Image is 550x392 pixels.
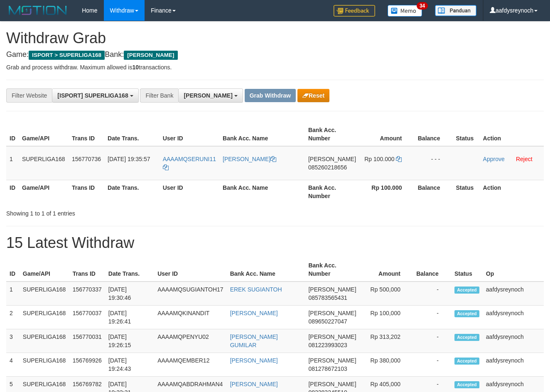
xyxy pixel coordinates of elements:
div: Filter Website [6,88,52,103]
a: [PERSON_NAME] [230,310,278,316]
span: 34 [417,2,428,10]
span: [PERSON_NAME] [308,333,356,340]
th: Status [452,122,479,146]
td: - [413,353,451,377]
button: Reset [297,89,329,102]
a: AAAAMQSERUNI11 [163,156,216,171]
th: Bank Acc. Number [305,258,359,282]
td: SUPERLIGA168 [20,306,69,329]
button: Grab Withdraw [245,89,296,102]
td: AAAAMQSUGIANTOH17 [154,282,226,306]
td: SUPERLIGA168 [20,282,69,306]
td: [DATE] 19:26:15 [105,329,154,353]
h1: 15 Latest Withdraw [6,235,544,251]
span: AAAAMQSERUNI11 [163,156,216,162]
span: Copy 089650227047 to clipboard [308,318,347,325]
th: Game/API [19,122,69,146]
span: Copy 085260218656 to clipboard [308,164,347,171]
th: Bank Acc. Name [219,122,305,146]
th: ID [6,122,19,146]
th: Trans ID [69,258,105,282]
p: Grab and process withdraw. Maximum allowed is transactions. [6,63,544,71]
td: - - - [414,146,452,180]
a: Approve [483,156,505,162]
th: Trans ID [69,180,104,203]
td: [DATE] 19:30:46 [105,282,154,306]
td: aafdysreynoch [483,282,544,306]
td: aafdysreynoch [483,306,544,329]
span: Copy 081223993023 to clipboard [308,342,347,348]
img: Feedback.jpg [334,5,375,17]
img: panduan.png [435,5,476,16]
a: [PERSON_NAME] [223,156,276,162]
td: SUPERLIGA168 [20,353,69,377]
a: Reject [516,156,533,162]
th: Balance [414,122,452,146]
td: 1 [6,146,19,180]
th: Amount [359,122,414,146]
td: aafdysreynoch [483,353,544,377]
th: Rp 100.000 [359,180,414,203]
td: 4 [6,353,20,377]
span: Accepted [454,310,479,317]
img: Button%20Memo.svg [388,5,422,17]
span: [PERSON_NAME] [124,51,177,60]
td: SUPERLIGA168 [19,146,69,180]
span: ISPORT > SUPERLIGA168 [29,51,105,60]
th: Bank Acc. Name [219,180,305,203]
td: 156769926 [69,353,105,377]
td: 3 [6,329,20,353]
strong: 10 [132,64,139,71]
th: Balance [414,180,452,203]
th: Trans ID [69,122,104,146]
h4: Game: Bank: [6,51,544,59]
th: Status [451,258,483,282]
img: MOTION_logo.png [6,4,69,17]
span: [ISPORT] SUPERLIGA168 [57,92,128,99]
td: 2 [6,306,20,329]
span: Copy 085783565431 to clipboard [308,294,347,301]
button: [PERSON_NAME] [178,88,243,103]
span: [PERSON_NAME] [308,156,356,162]
th: Action [480,180,544,203]
td: 156770031 [69,329,105,353]
span: [PERSON_NAME] [308,381,356,387]
td: Rp 313,202 [360,329,413,353]
td: SUPERLIGA168 [20,329,69,353]
td: Rp 500,000 [360,282,413,306]
td: 1 [6,282,20,306]
th: User ID [154,258,226,282]
td: Rp 380,000 [360,353,413,377]
td: 156770037 [69,306,105,329]
th: Bank Acc. Number [305,180,359,203]
a: [PERSON_NAME] GUMILAR [230,333,278,348]
span: [PERSON_NAME] [308,286,356,293]
td: [DATE] 19:24:43 [105,353,154,377]
span: Rp 100.000 [364,156,394,162]
span: Accepted [454,334,479,341]
th: ID [6,258,20,282]
th: Op [483,258,544,282]
span: [DATE] 19:35:57 [108,156,150,162]
th: Bank Acc. Name [227,258,305,282]
span: Accepted [454,287,479,294]
td: - [413,282,451,306]
th: Date Trans. [104,122,160,146]
th: Balance [413,258,451,282]
td: AAAAMQEMBER12 [154,353,226,377]
th: Bank Acc. Number [305,122,359,146]
th: Game/API [19,180,69,203]
td: - [413,306,451,329]
a: [PERSON_NAME] [230,381,278,387]
span: [PERSON_NAME] [308,310,356,316]
span: [PERSON_NAME] [184,92,232,99]
button: [ISPORT] SUPERLIGA168 [52,88,138,103]
th: Game/API [20,258,69,282]
th: Status [452,180,479,203]
span: Copy 081278672103 to clipboard [308,365,347,372]
a: EREK SUGIANTOH [230,286,282,293]
td: AAAAMQKINANDIT [154,306,226,329]
th: Date Trans. [105,258,154,282]
span: Accepted [454,358,479,365]
span: [PERSON_NAME] [308,357,356,364]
